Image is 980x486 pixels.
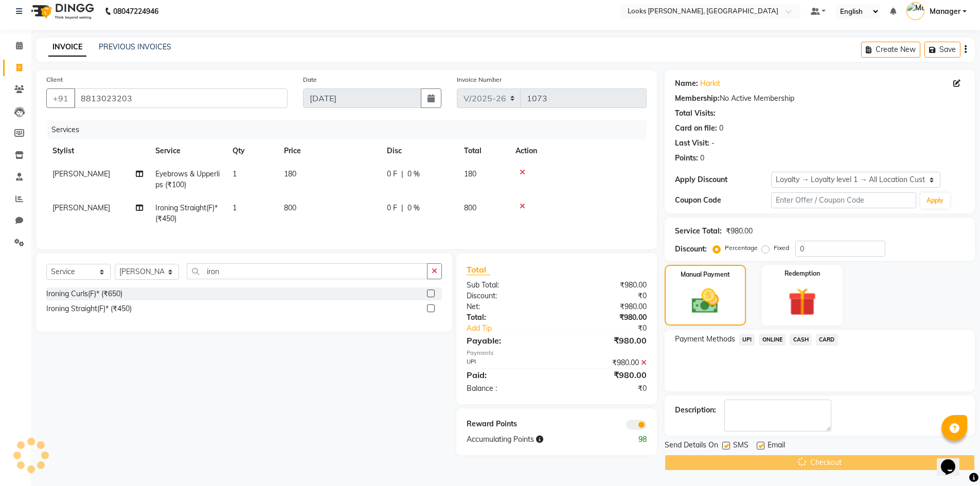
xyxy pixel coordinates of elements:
[464,203,476,212] span: 800
[557,369,654,381] div: ₹980.00
[46,139,149,163] th: Stylist
[46,289,122,299] div: Ironing Curls(F)* (₹650)
[906,2,924,20] img: Manager
[700,78,720,89] a: Harkit
[48,38,86,57] a: INVOICE
[226,139,278,163] th: Qty
[459,434,605,445] div: Accumulating Points
[99,42,171,51] a: PREVIOUS INVOICES
[675,244,707,255] div: Discount:
[675,138,709,149] div: Last Visit:
[233,203,237,212] span: 1
[785,269,820,278] label: Redemption
[675,153,698,164] div: Points:
[459,419,557,430] div: Reward Points
[233,169,237,178] span: 1
[557,291,654,301] div: ₹0
[459,312,557,323] div: Total:
[459,369,557,381] div: Paid:
[401,203,403,213] span: |
[187,263,427,279] input: Search or Scan
[467,264,490,275] span: Total
[52,203,110,212] span: [PERSON_NAME]
[557,357,654,368] div: ₹980.00
[937,445,970,476] iframe: chat widget
[557,383,654,394] div: ₹0
[675,195,772,206] div: Coupon Code
[459,334,557,347] div: Payable:
[920,193,950,208] button: Apply
[924,42,960,58] button: Save
[458,139,509,163] th: Total
[675,93,720,104] div: Membership:
[47,120,654,139] div: Services
[155,203,218,223] span: Ironing Straight(F)* (₹450)
[557,334,654,347] div: ₹980.00
[557,280,654,291] div: ₹980.00
[675,334,735,345] span: Payment Methods
[459,357,557,368] div: UPI
[459,280,557,291] div: Sub Total:
[861,42,920,58] button: Create New
[407,203,420,213] span: 0 %
[681,270,730,279] label: Manual Payment
[675,93,965,104] div: No Active Membership
[557,312,654,323] div: ₹980.00
[816,334,838,346] span: CARD
[74,88,288,108] input: Search by Name/Mobile/Email/Code
[573,323,654,334] div: ₹0
[675,405,716,416] div: Description:
[467,349,646,357] div: Payments
[46,75,63,84] label: Client
[711,138,715,149] div: -
[700,153,704,164] div: 0
[605,434,654,445] div: 98
[464,169,476,178] span: 180
[52,169,110,178] span: [PERSON_NAME]
[149,139,226,163] th: Service
[675,226,722,237] div: Service Total:
[459,291,557,301] div: Discount:
[387,169,397,179] span: 0 F
[719,123,723,134] div: 0
[459,301,557,312] div: Net:
[779,284,825,319] img: _gift.svg
[457,75,502,84] label: Invoice Number
[278,139,381,163] th: Price
[407,169,420,179] span: 0 %
[725,243,758,253] label: Percentage
[930,6,960,17] span: Manager
[739,334,755,346] span: UPI
[675,108,716,119] div: Total Visits:
[774,243,789,253] label: Fixed
[284,203,296,212] span: 800
[768,440,785,453] span: Email
[726,226,753,237] div: ₹980.00
[675,78,698,89] div: Name:
[387,203,397,213] span: 0 F
[759,334,786,346] span: ONLINE
[509,139,647,163] th: Action
[401,169,403,179] span: |
[303,75,317,84] label: Date
[665,440,718,453] span: Send Details On
[733,440,749,453] span: SMS
[675,174,772,185] div: Apply Discount
[771,192,916,208] input: Enter Offer / Coupon Code
[459,383,557,394] div: Balance :
[46,88,75,108] button: +91
[557,301,654,312] div: ₹980.00
[155,169,220,189] span: Eyebrows & Upperlips (₹100)
[459,323,573,334] a: Add Tip
[675,123,717,134] div: Card on file:
[46,303,132,314] div: Ironing Straight(F)* (₹450)
[381,139,458,163] th: Disc
[683,285,727,317] img: _cash.svg
[284,169,296,178] span: 180
[790,334,812,346] span: CASH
